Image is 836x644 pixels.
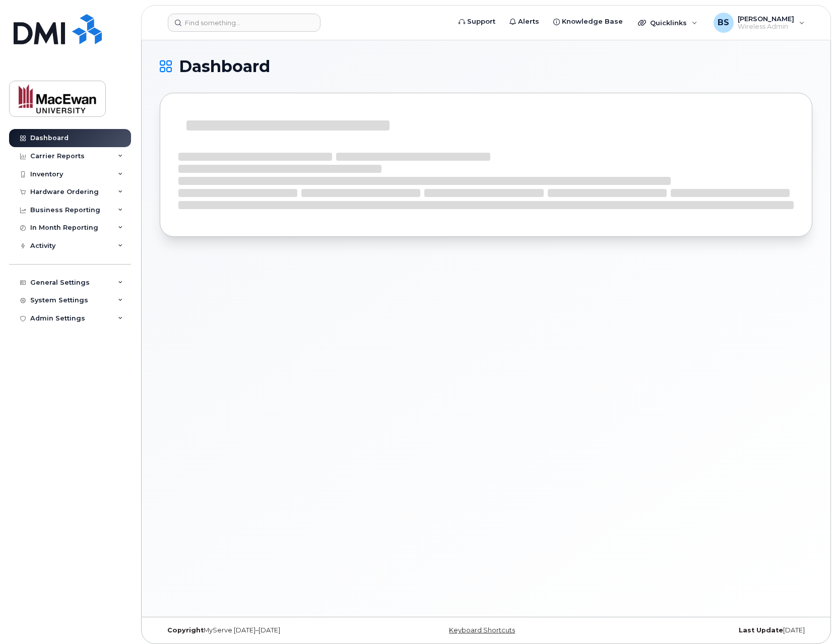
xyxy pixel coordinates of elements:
strong: Last Update [739,626,783,634]
a: Keyboard Shortcuts [449,626,515,634]
div: [DATE] [595,626,812,634]
span: Dashboard [179,59,270,74]
strong: Copyright [167,626,204,634]
div: MyServe [DATE]–[DATE] [160,626,377,634]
